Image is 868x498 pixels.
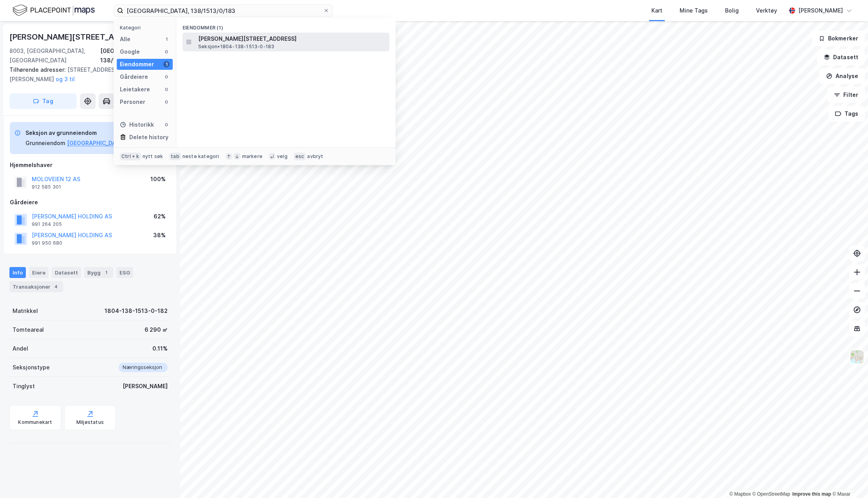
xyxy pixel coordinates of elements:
[829,460,868,498] div: Kontrollprogram for chat
[10,160,170,170] div: Hjemmelshaver
[120,153,141,160] div: Ctrl + k
[123,382,168,391] div: [PERSON_NAME]
[123,5,323,16] input: Søk på adresse, matrikkel, gårdeiere, leietakere eller personer
[163,36,170,42] div: 1
[120,60,154,69] div: Eiendommer
[10,198,170,207] div: Gårdeiere
[9,31,149,43] div: [PERSON_NAME][STREET_ADDRESS]
[105,306,168,316] div: 1804-138-1513-0-182
[52,283,60,291] div: 4
[120,35,130,44] div: Alle
[13,344,28,353] div: Andel
[828,106,865,122] button: Tags
[25,128,153,138] div: Seksjon av grunneiendom
[242,153,262,160] div: markere
[143,153,163,160] div: nytt søk
[812,31,865,46] button: Bokmerker
[67,138,153,148] button: [GEOGRAPHIC_DATA], 138/1513
[32,221,62,227] div: 991 264 205
[120,120,154,129] div: Historikk
[25,138,65,148] div: Grunneiendom
[307,153,323,160] div: avbryt
[9,281,63,292] div: Transaksjoner
[32,240,62,246] div: 991 950 680
[18,419,52,425] div: Kommunekart
[13,325,44,334] div: Tomteareal
[819,68,865,84] button: Analyse
[163,49,170,55] div: 0
[13,382,35,391] div: Tinglyst
[9,93,77,109] button: Tag
[163,74,170,80] div: 0
[827,87,865,103] button: Filter
[120,85,150,94] div: Leietakere
[13,4,95,17] img: logo.f888ab2527a4732fd821a326f86c7f29.svg
[153,231,166,240] div: 38%
[116,267,133,278] div: ESG
[150,174,166,184] div: 100%
[9,267,26,278] div: Info
[680,6,708,15] div: Mine Tags
[13,363,50,372] div: Seksjonstype
[9,65,165,84] div: [STREET_ADDRESS][PERSON_NAME]
[198,34,386,44] span: [PERSON_NAME][STREET_ADDRESS]
[729,491,751,497] a: Mapbox
[120,97,145,107] div: Personer
[792,491,831,497] a: Improve this map
[9,46,100,65] div: 8003, [GEOGRAPHIC_DATA], [GEOGRAPHIC_DATA]
[752,491,790,497] a: OpenStreetMap
[198,44,274,50] span: Seksjon • 1804-138-1513-0-183
[154,212,166,221] div: 62%
[725,6,739,15] div: Bolig
[829,460,868,498] iframe: Chat Widget
[100,46,171,65] div: [GEOGRAPHIC_DATA], 138/1513/0/182
[163,61,170,67] div: 1
[798,6,843,15] div: [PERSON_NAME]
[152,344,168,353] div: 0.11%
[9,66,67,73] span: Tilhørende adresser:
[169,153,181,160] div: tab
[13,306,38,316] div: Matrikkel
[32,184,61,190] div: 912 585 301
[84,267,113,278] div: Bygg
[163,99,170,105] div: 0
[76,419,104,425] div: Miljøstatus
[850,349,864,364] img: Z
[145,325,168,334] div: 6 290 ㎡
[176,18,396,33] div: Eiendommer (1)
[120,47,140,56] div: Google
[294,153,306,160] div: esc
[120,25,173,31] div: Kategori
[277,153,288,160] div: velg
[102,269,110,276] div: 1
[29,267,49,278] div: Eiere
[756,6,777,15] div: Verktøy
[120,72,148,82] div: Gårdeiere
[163,122,170,128] div: 0
[183,153,219,160] div: neste kategori
[129,133,168,142] div: Delete history
[651,6,662,15] div: Kart
[52,267,81,278] div: Datasett
[163,86,170,93] div: 0
[817,49,865,65] button: Datasett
